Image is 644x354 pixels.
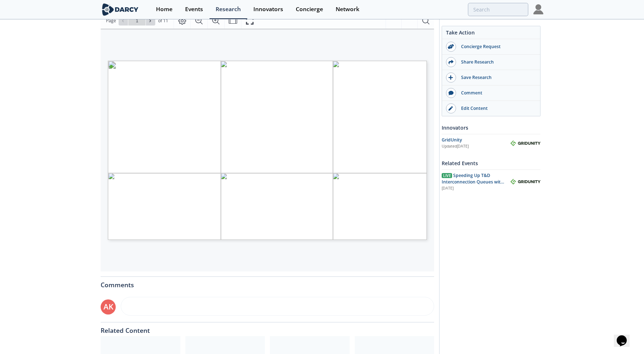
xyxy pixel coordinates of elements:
[442,157,540,169] div: Related Events
[101,277,434,288] div: Comments
[456,90,537,96] div: Comment
[456,43,537,50] div: Concierge Request
[442,137,540,149] a: GridUnity Updated[DATE] GridUnity
[442,172,540,191] a: Live Speeding Up T&D Interconnection Queues with Enhanced Software Solutions [DATE] GridUnity
[156,6,172,12] div: Home
[456,105,537,112] div: Edit Content
[442,186,505,191] div: [DATE]
[442,101,540,116] a: Edit Content
[456,59,537,65] div: Share Research
[442,172,504,192] span: Speeding Up T&D Interconnection Queues with Enhanced Software Solutions
[510,179,540,185] img: GridUnity
[614,325,637,347] iframe: chat widget
[442,144,510,149] div: Updated [DATE]
[442,137,510,143] div: GridUnity
[442,121,540,134] div: Innovators
[101,322,434,334] div: Related Content
[336,6,359,12] div: Network
[456,74,537,81] div: Save Research
[442,173,452,178] span: Live
[442,29,540,39] div: Take Action
[296,6,323,12] div: Concierge
[216,6,241,12] div: Research
[533,4,543,14] img: Profile
[185,6,203,12] div: Events
[510,140,540,146] img: GridUnity
[101,299,116,315] div: AK
[253,6,283,12] div: Innovators
[468,3,528,16] input: Advanced Search
[101,3,140,16] img: logo-wide.svg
